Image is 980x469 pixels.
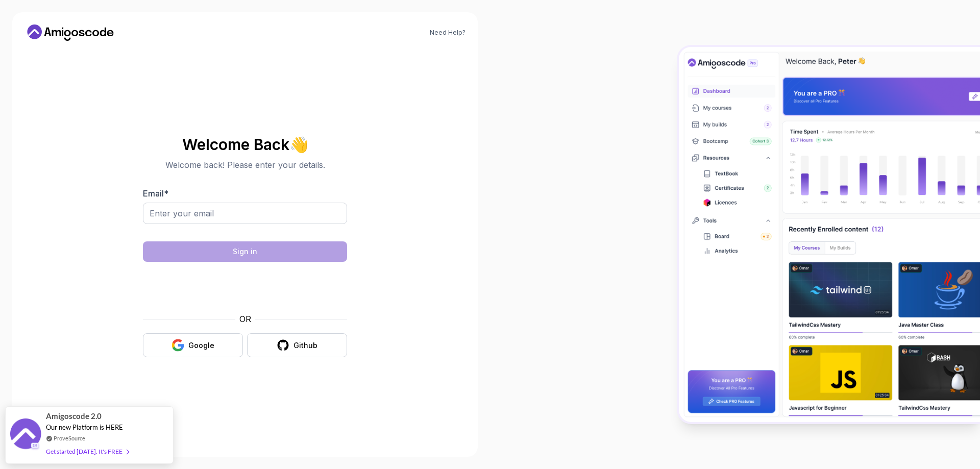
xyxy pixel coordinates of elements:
iframe: Widget containing checkbox for hCaptcha security challenge [168,268,322,307]
p: Welcome back! Please enter your details. [143,159,347,171]
a: Need Help? [430,29,465,37]
span: 👋 [289,136,308,153]
p: OR [239,313,251,325]
div: Google [188,340,214,351]
button: Google [143,333,243,357]
a: Home link [24,24,116,41]
input: Enter your email [143,203,347,224]
span: Our new Platform is HERE [46,423,123,431]
img: provesource social proof notification image [10,418,41,452]
div: Get started [DATE]. It's FREE [46,446,129,457]
button: Github [247,333,347,357]
a: ProveSource [54,434,85,442]
button: Sign in [143,241,347,262]
h2: Welcome Back [143,136,347,153]
label: Email * [143,188,168,199]
img: Amigoscode Dashboard [679,47,980,422]
div: Github [293,340,317,351]
div: Sign in [233,246,257,257]
span: Amigoscode 2.0 [46,410,102,422]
